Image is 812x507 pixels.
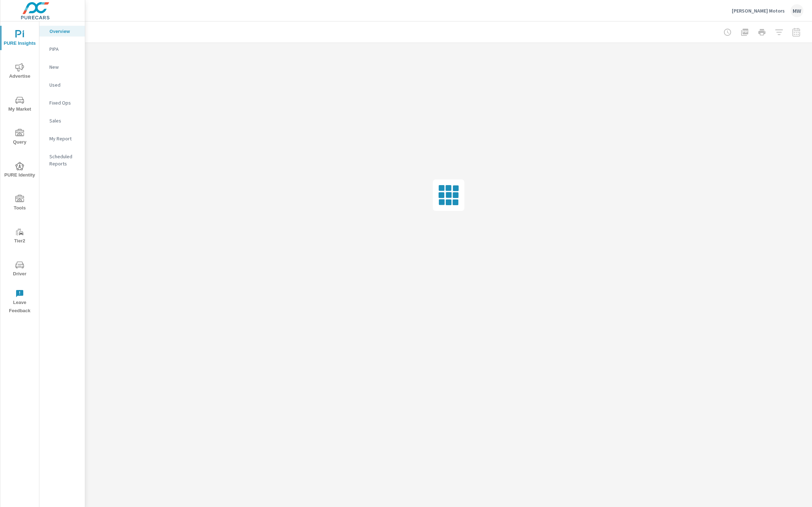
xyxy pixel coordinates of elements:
p: Overview [49,28,79,35]
div: Fixed Ops [39,97,85,108]
span: Leave Feedback [3,289,37,315]
p: Used [49,81,79,88]
p: New [49,63,79,71]
div: My Report [39,133,85,144]
span: PURE Identity [3,162,37,179]
div: Scheduled Reports [39,151,85,169]
div: Used [39,79,85,90]
span: PURE Insights [3,30,37,48]
span: Driver [3,261,37,278]
div: MW [791,4,803,17]
div: Overview [39,26,85,37]
p: Sales [49,117,79,124]
div: Sales [39,115,85,126]
span: Tools [3,195,37,212]
div: PIPA [39,44,85,54]
div: nav menu [0,21,39,318]
p: Fixed Ops [49,99,79,106]
span: My Market [3,96,37,114]
span: Query [3,129,37,146]
span: Advertise [3,63,37,81]
p: [PERSON_NAME] Motors [732,8,785,14]
p: My Report [49,135,79,142]
span: Tier2 [3,228,37,245]
div: New [39,62,85,72]
p: PIPA [49,45,79,53]
p: Scheduled Reports [49,153,79,167]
